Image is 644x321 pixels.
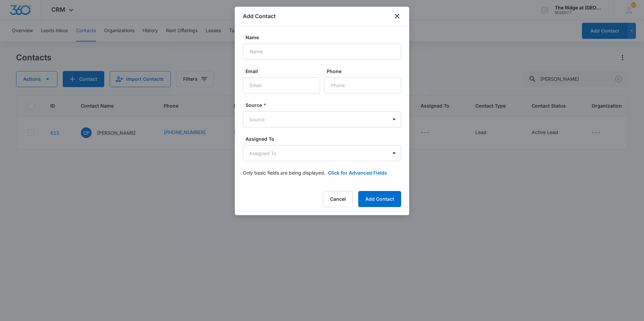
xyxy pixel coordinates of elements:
label: Source [246,102,404,109]
label: Email [246,68,323,75]
input: Phone [324,77,401,93]
label: Name [246,34,404,41]
label: Phone [327,68,404,75]
button: Cancel [323,191,353,207]
h1: Add Contact [243,12,276,20]
input: Email [243,77,320,93]
button: close [393,12,401,20]
p: Only basic fields are being displayed. [243,169,325,176]
input: Name [243,44,401,60]
label: Assigned To [246,135,404,142]
button: Add Contact [358,191,401,207]
button: Click for Advanced Fields [328,169,387,176]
